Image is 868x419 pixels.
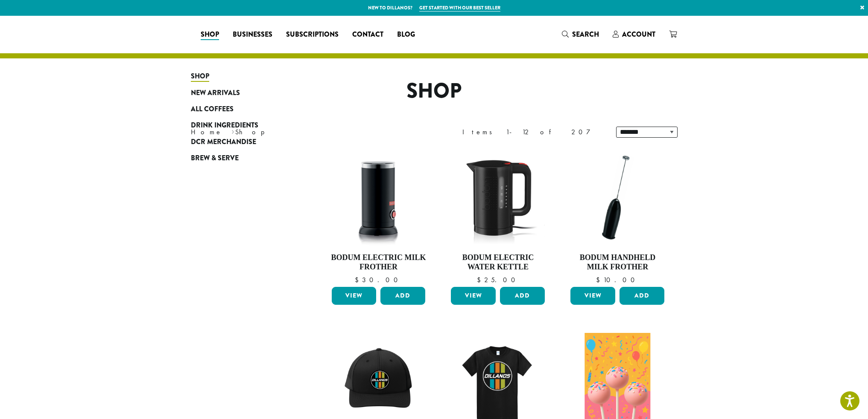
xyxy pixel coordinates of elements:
[477,275,484,284] span: $
[568,148,666,283] a: Bodum Handheld Milk Frother $10.00
[352,29,383,40] span: Contact
[329,148,427,246] img: DP3954.01-002.png
[191,134,293,150] a: DCR Merchandise
[191,88,240,98] span: New Arrivals
[555,27,606,41] a: Search
[330,148,428,283] a: Bodum Electric Milk Frother $30.00
[620,287,664,305] button: Add
[397,29,415,40] span: Blog
[462,127,603,137] div: Items 1-12 of 207
[191,104,234,115] span: All Coffees
[191,68,293,84] a: Shop
[191,153,239,164] span: Brew & Serve
[596,275,639,284] bdi: 10.00
[184,79,684,104] h1: Shop
[191,84,293,101] a: New Arrivals
[332,287,377,305] a: View
[622,29,655,39] span: Account
[330,253,428,272] h4: Bodum Electric Milk Frother
[568,148,666,246] img: DP3927.01-002.png
[355,275,402,284] bdi: 30.00
[477,275,519,284] bdi: 25.00
[596,275,603,284] span: $
[380,287,425,305] button: Add
[191,127,421,137] nav: Breadcrumb
[449,148,547,246] img: DP3955.01.png
[191,101,293,117] a: All Coffees
[201,29,219,40] span: Shop
[191,71,209,82] span: Shop
[194,28,226,41] a: Shop
[191,137,256,147] span: DCR Merchandise
[568,253,666,272] h4: Bodum Handheld Milk Frother
[572,29,599,39] span: Search
[286,29,339,40] span: Subscriptions
[233,29,272,40] span: Businesses
[570,287,615,305] a: View
[451,287,496,305] a: View
[419,4,500,12] a: Get started with our best seller
[355,275,362,284] span: $
[449,253,547,272] h4: Bodum Electric Water Kettle
[191,117,293,133] a: Drink Ingredients
[500,287,545,305] button: Add
[191,120,258,131] span: Drink Ingredients
[191,150,293,166] a: Brew & Serve
[449,148,547,283] a: Bodum Electric Water Kettle $25.00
